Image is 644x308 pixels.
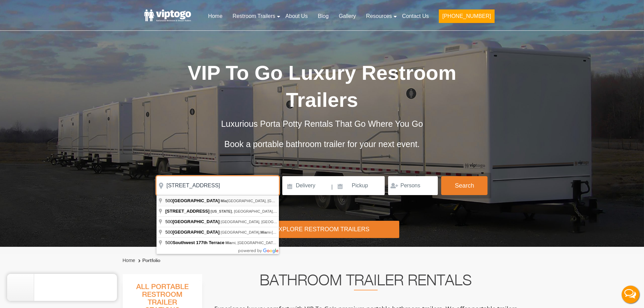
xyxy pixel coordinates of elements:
button: [PHONE_NUMBER] [439,9,494,23]
span: [US_STATE] [211,209,232,213]
span: Book a portable bathroom trailer for your next event. [224,139,420,149]
span: VIP To Go Luxury Restroom Trailers [188,62,456,111]
button: Live Chat [617,281,644,308]
li: Portfolio [137,257,160,265]
span: | [331,176,333,198]
input: Delivery [282,176,331,195]
a: Restroom Trailers [228,9,280,24]
button: Search [441,176,487,195]
span: 500 [165,240,225,245]
h2: Bathroom Trailer Rentals [211,274,520,290]
a: Home [203,9,228,24]
span: [GEOGRAPHIC_DATA] [173,219,220,224]
a: Blog [313,9,334,24]
span: Mia [221,199,227,203]
input: Pickup [334,176,385,195]
input: Where do you need your restroom? [157,176,279,195]
span: 500 [165,230,221,235]
span: Luxurious Porta Potty Rentals That Go Where You Go [221,119,423,128]
span: 500 [165,198,221,203]
span: [GEOGRAPHIC_DATA] [173,230,220,235]
span: [GEOGRAPHIC_DATA] [173,198,220,203]
span: [GEOGRAPHIC_DATA], [GEOGRAPHIC_DATA], [GEOGRAPHIC_DATA] [221,199,347,203]
a: [PHONE_NUMBER] [434,9,499,27]
span: Mia [225,241,232,245]
a: Contact Us [397,9,434,24]
span: , [GEOGRAPHIC_DATA], [GEOGRAPHIC_DATA] [211,209,313,213]
span: 500 [165,219,221,224]
span: mi, [GEOGRAPHIC_DATA], [GEOGRAPHIC_DATA] [225,241,317,245]
div: Explore Restroom Trailers [245,221,399,238]
a: About Us [280,9,313,24]
span: [GEOGRAPHIC_DATA], mi-[GEOGRAPHIC_DATA], [GEOGRAPHIC_DATA], [GEOGRAPHIC_DATA] [221,230,392,234]
a: Resources [361,9,397,24]
a: Gallery [334,9,361,24]
span: Southwest 177th Terrace [173,240,224,245]
a: Home [123,258,135,263]
input: Persons [388,176,438,195]
span: [STREET_ADDRESS] [165,209,210,214]
span: Mia [260,230,266,234]
span: [GEOGRAPHIC_DATA], [GEOGRAPHIC_DATA], [GEOGRAPHIC_DATA] [221,220,341,224]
